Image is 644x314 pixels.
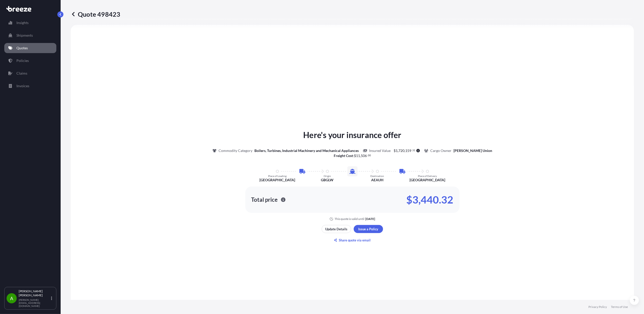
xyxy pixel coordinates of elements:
[259,177,295,183] p: [GEOGRAPHIC_DATA]
[365,217,375,221] p: [DATE]
[219,148,252,153] p: Commodity Category
[407,196,454,204] p: $3,440.32
[334,153,353,158] b: Freight Cost
[4,56,56,66] a: Policies
[430,148,451,153] p: Cargo Owner
[19,289,50,297] p: [PERSON_NAME] [PERSON_NAME]
[4,43,56,53] a: Quotes
[354,154,356,158] span: $
[71,10,120,18] p: Quote 498423
[335,217,364,221] p: This quote is valid until
[369,148,391,153] p: Insured Value
[354,225,383,233] button: Issue a Policy
[367,154,368,156] span: .
[412,149,415,151] span: 31
[410,177,445,183] p: [GEOGRAPHIC_DATA]
[339,238,371,243] p: Share quote via email
[325,227,348,232] p: Update Details
[398,149,404,152] span: 720
[371,177,384,183] p: AEAUH
[4,81,56,91] a: Invoices
[16,20,29,25] p: Insights
[360,154,361,158] span: ,
[4,30,56,40] a: Shipments
[303,129,401,141] p: Here's your insurance offer
[4,68,56,78] a: Claims
[405,149,411,152] span: 159
[254,148,359,153] p: Boilers, Turbines, Industrial Machinery and Mechanical Appliances
[394,149,396,152] span: $
[361,154,367,158] span: 506
[322,225,351,233] button: Update Details
[359,227,378,232] p: Issue a Policy
[16,33,33,38] p: Shipments
[251,197,278,202] p: Total price
[16,83,29,88] p: Invoices
[268,174,287,177] p: Place of Loading
[396,149,398,152] span: 1
[19,298,50,307] p: [PERSON_NAME][EMAIL_ADDRESS][DOMAIN_NAME]
[356,154,360,158] span: 11
[418,174,437,177] p: Place of Delivery
[588,305,607,309] a: Privacy Policy
[322,236,383,244] button: Share quote via email
[611,305,628,309] a: Terms of Use
[371,174,384,177] p: Destination
[16,46,28,51] p: Quotes
[321,177,334,183] p: GBGLW
[324,174,331,177] p: Origin
[412,149,412,151] span: .
[368,154,371,156] span: 00
[10,296,13,301] span: A
[334,153,371,158] p: :
[404,149,405,152] span: ,
[454,148,492,153] p: [PERSON_NAME] Union
[16,71,27,76] p: Claims
[4,18,56,28] a: Insights
[16,58,29,63] p: Policies
[398,149,398,152] span: ,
